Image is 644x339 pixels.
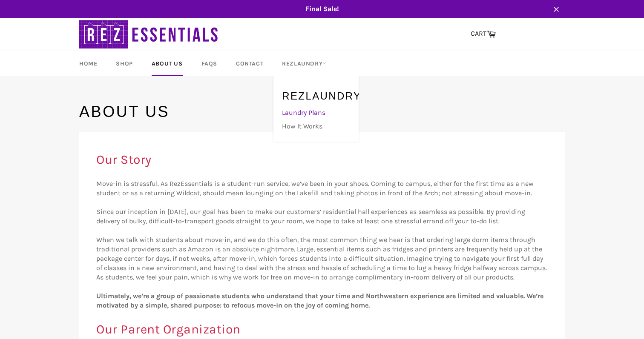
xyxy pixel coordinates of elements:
img: RezEssentials [79,18,220,51]
a: Shop [107,51,141,76]
a: RezLaundry [273,51,335,76]
a: Laundry Plans [278,106,350,120]
h2: Our Parent Organization [96,321,548,338]
h2: Our Story [96,151,548,168]
a: FAQs [193,51,226,76]
a: About Us [143,51,191,76]
a: Home [71,51,106,76]
a: CART [466,25,500,43]
h5: RezLaundry [282,89,361,103]
div: RezLaundry [273,76,359,142]
a: How It Works [278,120,350,133]
span: Final Sale! [71,4,573,14]
strong: Ultimately, we’re a group of passionate students who understand that your time and Northwestern e... [96,292,543,309]
h1: About us [79,101,565,122]
p: Move-in is stressful. As RezEssentials is a student-run service, we’ve been in your shoes. Coming... [96,179,548,310]
a: Contact [227,51,272,76]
